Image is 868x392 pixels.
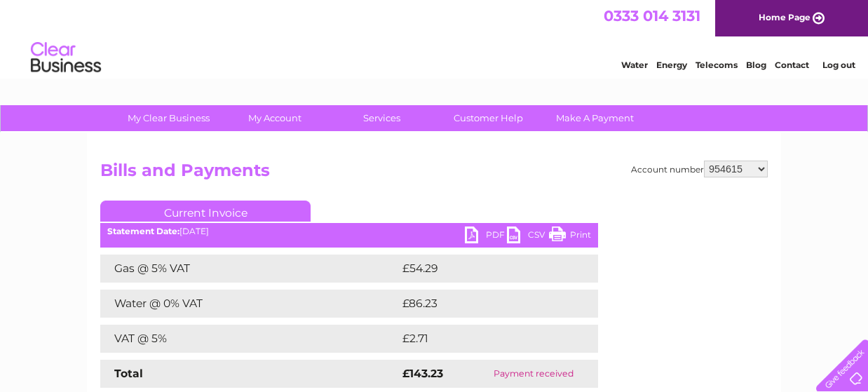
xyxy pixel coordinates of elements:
td: Gas @ 5% VAT [100,255,399,283]
h2: Bills and Payments [100,161,768,187]
a: Services [324,105,440,131]
b: Statement Date: [107,226,179,236]
a: Telecoms [696,60,738,70]
a: CSV [507,227,549,247]
td: £2.71 [399,325,563,353]
td: £54.29 [399,255,570,283]
a: My Clear Business [111,105,226,131]
a: 0333 014 3131 [604,7,700,25]
td: £86.23 [399,290,569,318]
img: logo.png [30,36,102,79]
a: Current Invoice [100,201,311,222]
strong: £143.23 [402,367,443,380]
td: Water @ 0% VAT [100,290,399,318]
a: Contact [775,60,809,70]
div: [DATE] [100,227,598,236]
td: VAT @ 5% [100,325,399,353]
div: Clear Business is a trading name of Verastar Limited (registered in [GEOGRAPHIC_DATA] No. 3667643... [104,8,766,68]
td: Payment received [470,360,598,388]
div: Account number [631,161,768,177]
a: Water [621,60,648,70]
a: Customer Help [430,105,546,131]
a: My Account [217,105,333,131]
a: Log out [822,60,855,70]
a: Make A Payment [537,105,653,131]
a: PDF [465,227,507,247]
strong: Total [114,367,143,380]
a: Energy [656,60,687,70]
a: Blog [746,60,766,70]
a: Print [549,227,591,247]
